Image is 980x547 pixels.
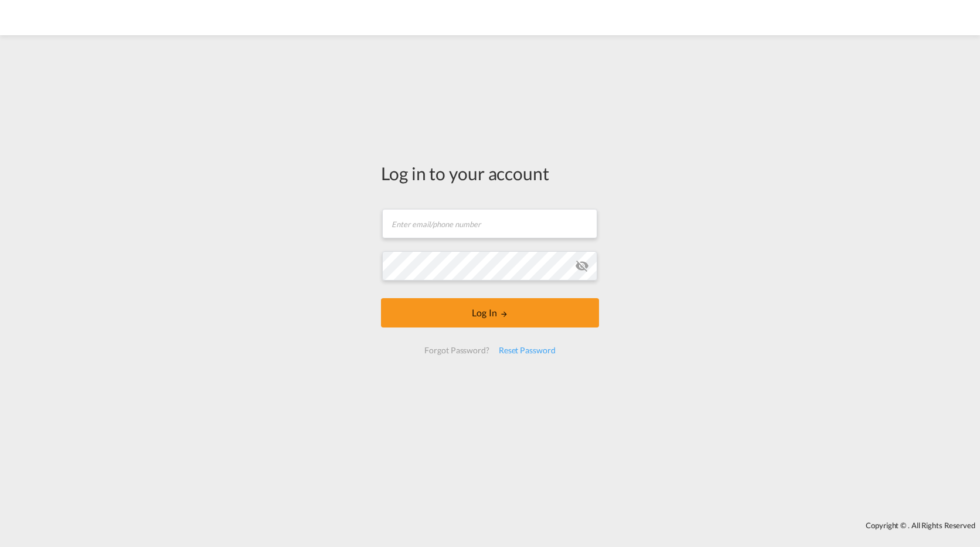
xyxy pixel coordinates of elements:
input: Enter email/phone number [382,209,597,238]
div: Log in to your account [381,161,599,185]
md-icon: icon-eye-off [575,259,589,273]
div: Reset Password [494,340,560,361]
button: LOGIN [381,298,599,327]
div: Forgot Password? [420,340,494,361]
